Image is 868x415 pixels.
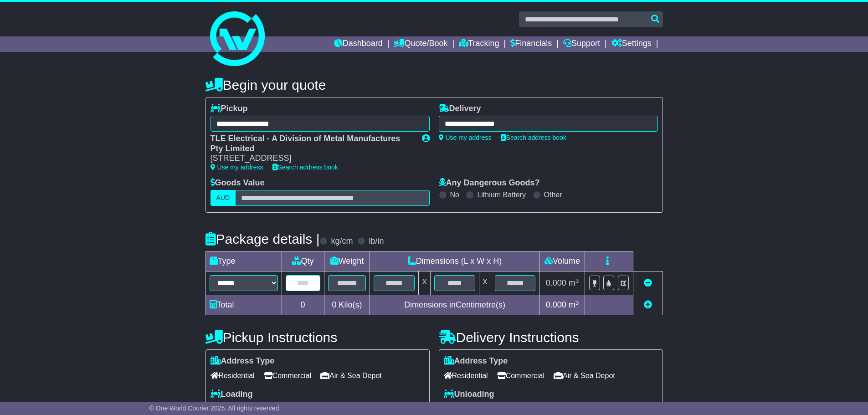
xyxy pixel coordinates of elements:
a: Add new item [644,300,652,309]
a: Use my address [211,164,263,171]
td: Kilo(s) [324,295,370,315]
label: Any Dangerous Goods? [439,178,540,188]
span: Residential [444,369,488,383]
a: Dashboard [334,36,383,52]
div: TLE Electrical - A Division of Metal Manufactures Pty Limited [211,134,413,154]
td: Weight [324,251,370,272]
span: 0.000 [546,300,566,309]
h4: Pickup Instructions [205,330,430,345]
label: lb/in [369,236,384,246]
td: x [479,272,491,295]
span: Commercial [497,369,544,383]
label: No [450,190,459,199]
label: AUD [211,190,236,206]
a: Quote/Book [394,36,447,52]
span: 0 [332,300,336,309]
h4: Package details | [205,231,320,246]
span: m [569,300,579,309]
td: x [419,272,431,295]
label: kg/cm [331,236,353,246]
td: Type [205,251,282,272]
td: Dimensions in Centimetre(s) [370,295,539,315]
td: 0 [282,295,324,315]
a: Settings [611,36,652,52]
label: Other [544,190,562,199]
span: 0.000 [546,278,566,287]
sup: 3 [575,277,579,284]
span: Residential [211,369,255,383]
span: Commercial [264,369,311,383]
td: Qty [282,251,324,272]
span: © One World Courier 2025. All rights reserved. [149,405,281,412]
h4: Delivery Instructions [439,330,663,345]
td: Total [205,295,282,315]
a: Search address book [501,134,566,141]
a: Support [563,36,600,52]
label: Delivery [439,104,481,114]
label: Unloading [444,389,494,400]
label: Pickup [211,104,248,114]
label: Lithium Battery [477,190,526,199]
div: [STREET_ADDRESS] [211,154,413,164]
a: Use my address [439,134,492,141]
span: Air & Sea Depot [554,369,615,383]
td: Dimensions (L x W x H) [370,251,539,272]
label: Address Type [444,356,508,366]
label: Address Type [211,356,275,366]
sup: 3 [575,299,579,306]
a: Remove this item [644,278,652,287]
a: Tracking [459,36,499,52]
a: Financials [510,36,552,52]
a: Search address book [272,164,338,171]
span: Air & Sea Depot [320,369,382,383]
h4: Begin your quote [205,77,663,92]
label: Goods Value [211,178,265,188]
td: Volume [539,251,585,272]
label: Loading [211,389,253,400]
span: m [569,278,579,287]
